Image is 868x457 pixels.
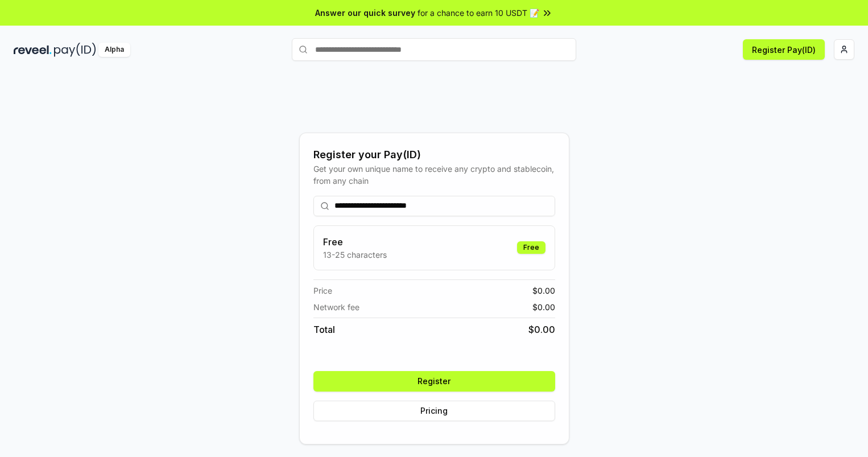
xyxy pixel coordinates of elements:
[313,401,555,421] button: Pricing
[313,285,332,297] span: Price
[313,147,555,163] div: Register your Pay(ID)
[517,241,545,254] div: Free
[532,301,555,313] span: $ 0.00
[98,43,130,57] div: Alpha
[313,163,555,187] div: Get your own unique name to receive any crypto and stablecoin, from any chain
[418,7,539,19] span: for a chance to earn 10 USDT 📝
[313,371,555,392] button: Register
[532,285,555,297] span: $ 0.00
[323,249,387,261] p: 13-25 characters
[313,301,359,313] span: Network fee
[54,43,96,57] img: pay_id
[14,43,52,57] img: reveel_dark
[743,39,825,60] button: Register Pay(ID)
[315,7,415,19] span: Answer our quick survey
[313,323,335,336] span: Total
[323,235,387,249] h3: Free
[528,323,555,336] span: $ 0.00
